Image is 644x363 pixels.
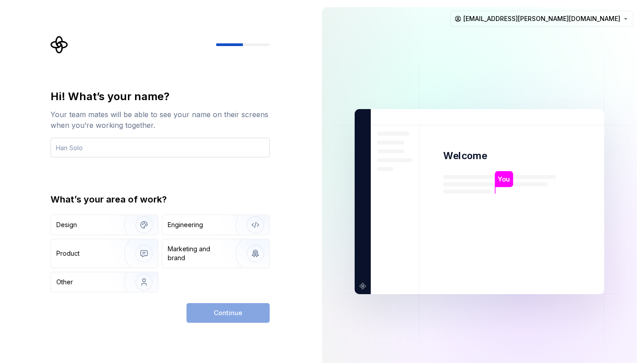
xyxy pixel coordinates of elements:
p: Welcome [443,149,487,162]
div: Marketing and brand [168,245,228,262]
span: [EMAIL_ADDRESS][PERSON_NAME][DOMAIN_NAME] [463,14,620,23]
button: [EMAIL_ADDRESS][PERSON_NAME][DOMAIN_NAME] [450,11,633,27]
div: Design [56,220,77,229]
div: Hi! What’s your name? [51,89,270,104]
div: Product [56,249,80,258]
svg: Supernova Logo [51,36,68,54]
div: Other [56,278,73,287]
div: Your team mates will be able to see your name on their screens when you’re working together. [51,109,270,131]
div: Engineering [168,220,203,229]
p: You [498,174,510,184]
div: What’s your area of work? [51,193,270,206]
input: Han Solo [51,138,270,157]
